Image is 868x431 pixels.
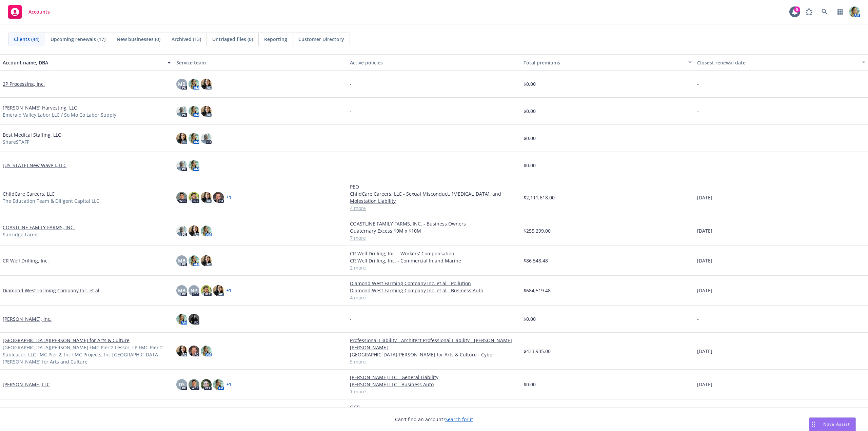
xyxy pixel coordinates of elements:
[174,54,347,71] button: Service team
[524,381,536,388] span: $0.00
[350,264,518,271] a: 2 more
[697,59,858,66] div: Closest renewal date
[524,80,536,87] span: $0.00
[350,190,518,204] a: ChildCare Careers, LLC - Sexual Misconduct, [MEDICAL_DATA], and Molestation Liability
[189,346,199,356] img: photo
[697,381,712,388] span: [DATE]
[191,287,197,294] span: NP
[697,135,699,142] span: -
[697,194,712,201] span: [DATE]
[3,111,116,118] span: Emerald Valley Labor LLC / So Mo Co Labor Supply
[189,106,199,117] img: photo
[201,255,212,266] img: photo
[178,287,185,294] span: MB
[212,36,253,43] span: Untriaged files (0)
[189,379,199,390] img: photo
[350,280,518,287] a: Diamond West Farming Company Inc. et al - Pollution
[524,227,551,234] span: $255,299.00
[823,421,850,427] span: Nova Assist
[697,107,699,115] span: -
[201,79,212,90] img: photo
[3,315,52,322] a: [PERSON_NAME], Inc.
[189,314,199,325] img: photo
[3,224,75,231] a: COASTLINE FAMILY FARMS, INC.
[524,257,548,264] span: $86,548.48
[697,315,699,322] span: -
[445,416,473,423] a: Search for it
[350,358,518,365] a: 5 more
[524,348,551,355] span: $433,935.00
[818,5,831,19] a: Search
[697,162,699,169] span: -
[226,289,231,293] a: + 1
[3,287,99,294] a: Diamond West Farming Company Inc. et al
[189,255,199,266] img: photo
[350,227,518,234] a: Quaternary Excess $9M x $10M
[226,195,231,199] a: + 1
[176,59,344,66] div: Service team
[176,133,187,144] img: photo
[117,36,160,43] span: New businesses (0)
[176,226,187,236] img: photo
[201,106,212,117] img: photo
[350,107,352,115] span: -
[51,36,105,43] span: Upcoming renewals (17)
[176,346,187,356] img: photo
[697,257,712,264] span: [DATE]
[802,5,816,19] a: Report a Bug
[3,80,45,87] a: 2P Processing, Inc.
[3,104,77,111] a: [PERSON_NAME] Harvesting, LLC
[201,285,212,296] img: photo
[179,381,185,388] span: DS
[350,381,518,388] a: [PERSON_NAME] LLC - Business Auto
[213,285,224,296] img: photo
[350,257,518,264] a: CR Well Drilling, Inc. - Commercial Inland Marine
[350,351,518,358] a: [GEOGRAPHIC_DATA][PERSON_NAME] for Arts & Culture - Cyber
[176,314,187,325] img: photo
[3,337,130,344] a: [GEOGRAPHIC_DATA][PERSON_NAME] for Arts & Culture
[213,379,224,390] img: photo
[524,194,555,201] span: $2,111,618.00
[3,138,29,145] span: ShareSTAFF
[521,54,694,71] button: Total premiums
[3,131,61,138] a: Best Medical Staffing, LLC
[524,107,536,115] span: $0.00
[697,348,712,355] span: [DATE]
[201,192,212,203] img: photo
[189,160,199,171] img: photo
[28,9,50,15] span: Accounts
[201,379,212,390] img: photo
[201,226,212,236] img: photo
[189,79,199,90] img: photo
[350,374,518,381] a: [PERSON_NAME] LLC - General Liability
[176,106,187,117] img: photo
[350,59,518,66] div: Active policies
[350,287,518,294] a: Diamond West Farming Company Inc. et al - Business Auto
[350,135,352,142] span: -
[201,133,212,144] img: photo
[176,160,187,171] img: photo
[524,59,684,66] div: Total premiums
[3,381,50,388] a: [PERSON_NAME] LLC
[350,250,518,257] a: CR Well Drilling, Inc. - Workers' Compensation
[14,36,39,43] span: Clients (44)
[5,2,53,21] a: Accounts
[849,6,860,17] img: photo
[189,192,199,203] img: photo
[833,5,847,19] a: Switch app
[3,197,99,204] span: The Education Team & Diligent Capital LLC
[350,220,518,227] a: COASTLINE FAMILY FARMS, INC. - Business Owners
[350,404,518,411] a: OCP
[697,80,699,87] span: -
[794,6,800,13] div: 5
[697,287,712,294] span: [DATE]
[189,226,199,236] img: photo
[350,204,518,212] a: 4 more
[524,315,536,322] span: $0.00
[3,257,49,264] a: CR Well Drilling, Inc.
[172,36,201,43] span: Archived (13)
